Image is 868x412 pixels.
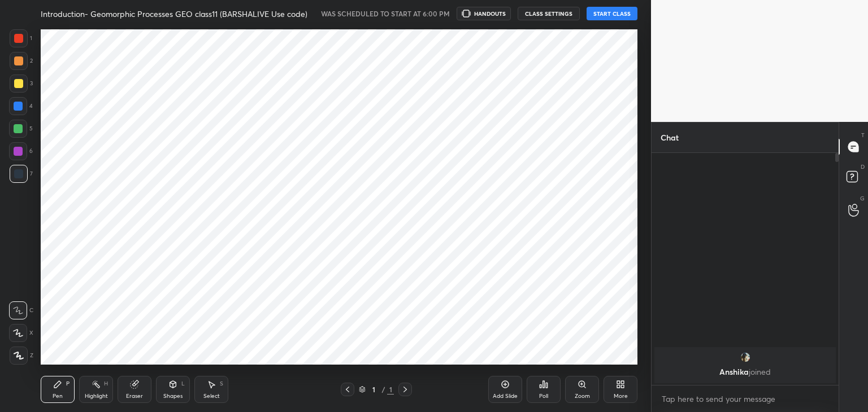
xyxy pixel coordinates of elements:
[381,386,385,393] div: /
[10,347,33,365] div: Z
[163,393,183,399] div: Shapes
[53,393,63,399] div: Pen
[652,345,839,385] div: grid
[457,7,511,20] button: HANDOUTS
[321,8,450,19] h5: WAS SCHEDULED TO START AT 6:00 PM
[861,163,865,171] p: D
[749,366,771,377] span: joined
[203,393,220,399] div: Select
[9,97,33,115] div: 4
[614,393,628,399] div: More
[10,29,32,47] div: 1
[10,165,33,183] div: 7
[85,393,108,399] div: Highlight
[9,142,33,160] div: 6
[66,381,70,387] div: P
[387,384,394,395] div: 1
[41,8,307,19] h4: Introduction- Geomorphic Processes GEO class11 (BARSHALIVE Use code)
[10,74,33,93] div: 3
[220,381,223,387] div: S
[181,381,185,387] div: L
[575,393,590,399] div: Zoom
[10,52,33,70] div: 2
[652,122,688,152] p: Chat
[587,7,637,20] button: START CLASS
[368,386,379,393] div: 1
[104,381,108,387] div: H
[539,393,548,399] div: Poll
[740,352,751,363] img: 705f739bba71449bb2196bcb5ce5af4a.jpg
[9,324,33,342] div: X
[661,367,829,376] p: Anshika
[126,393,143,399] div: Eraser
[9,301,33,319] div: C
[493,393,518,399] div: Add Slide
[861,131,865,139] p: T
[518,7,580,20] button: CLASS SETTINGS
[9,120,33,138] div: 5
[860,194,865,203] p: G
